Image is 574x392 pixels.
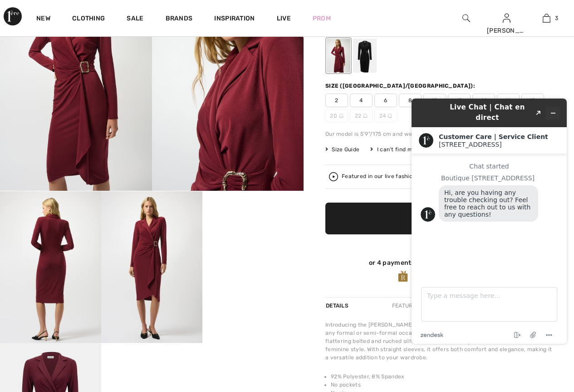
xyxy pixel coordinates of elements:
div: Merlot [327,39,350,73]
span: 20 [325,109,348,123]
span: 4 [350,94,373,107]
img: ring-m.svg [388,114,392,118]
img: search the website [462,13,470,24]
div: Featured in our live fashion event. [342,174,483,179]
li: No pockets [331,381,552,389]
iframe: Find more information here [404,91,574,351]
span: 24 [374,109,397,123]
img: 1ère Avenue [4,7,22,25]
span: Chat [20,6,39,15]
div: I can't find my size [370,145,427,154]
a: Prom [313,14,331,23]
div: Our model is 5'9"/175 cm and wears a size 6. [325,130,552,138]
a: New [36,15,50,24]
div: Size ([GEOGRAPHIC_DATA]/[GEOGRAPHIC_DATA]): [325,82,477,90]
span: 6 [374,94,397,107]
img: ring-m.svg [339,114,343,118]
a: Sale [127,15,143,24]
img: My Bag [543,13,550,24]
li: 92% Polyester, 8% Spandex [331,372,552,381]
img: Avenue Rewards [398,270,408,283]
div: [PERSON_NAME] [487,26,526,35]
img: My Info [503,13,510,24]
img: Knee-Length Wrap Dress Style 253145. 4 [101,191,202,343]
div: Features [384,298,427,314]
a: Clothing [72,15,105,24]
a: 3 [527,13,566,24]
img: Watch the replay [329,172,338,181]
div: or 4 payments ofCA$ 66.25withSezzle Click to learn more about Sezzle [325,259,552,270]
div: Introducing the [PERSON_NAME] knee-length wrap dress, designed to captivate at any formal or semi... [325,321,552,362]
span: 2 [325,94,348,107]
a: Live [277,14,291,23]
span: Inspiration [214,15,255,24]
div: Black [353,39,377,73]
a: Brands [166,15,193,24]
img: ring-m.svg [363,114,368,118]
span: Size Guide [325,145,359,154]
div: or 4 payments of with [325,259,552,267]
span: 3 [555,14,558,22]
video: Your browser does not support the video tag. [202,191,304,242]
div: Details [325,298,351,314]
span: 8 [399,94,422,107]
a: Sign In [503,14,510,22]
span: 22 [350,109,373,123]
button: Add to Bag [325,203,552,234]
